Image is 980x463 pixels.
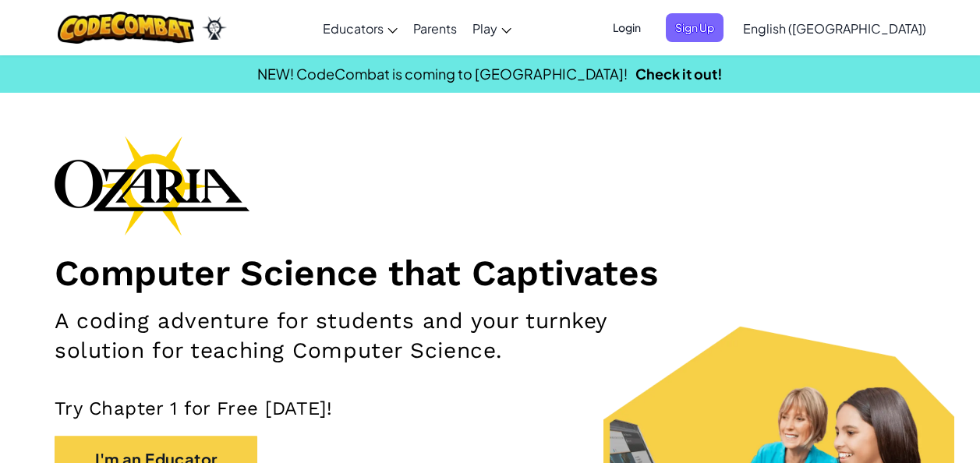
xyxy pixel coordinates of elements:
[666,13,724,42] button: Sign Up
[405,7,465,49] a: Parents
[472,20,497,37] span: Play
[323,20,384,37] span: Educators
[603,13,650,42] button: Login
[55,251,925,295] h1: Computer Science that Captivates
[735,7,934,49] a: English ([GEOGRAPHIC_DATA])
[55,306,638,366] h2: A coding adventure for students and your turnkey solution for teaching Computer Science.
[55,397,925,420] p: Try Chapter 1 for Free [DATE]!
[315,7,405,49] a: Educators
[743,20,926,37] span: English ([GEOGRAPHIC_DATA])
[55,136,249,235] img: Ozaria branding logo
[635,65,723,83] a: Check it out!
[257,65,628,83] span: NEW! CodeCombat is coming to [GEOGRAPHIC_DATA]!
[465,7,519,49] a: Play
[58,12,194,44] img: CodeCombat logo
[202,16,227,40] img: Ozaria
